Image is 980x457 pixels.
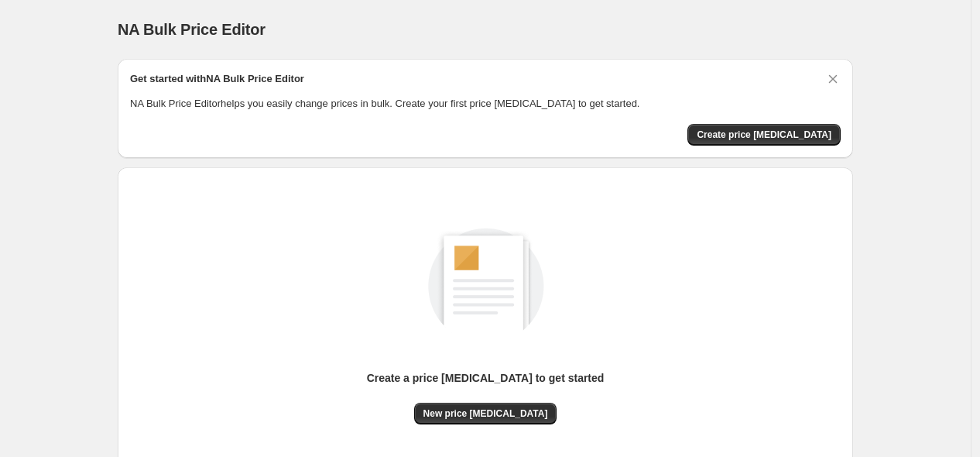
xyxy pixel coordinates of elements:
h2: Get started with NA Bulk Price Editor [130,71,304,87]
span: NA Bulk Price Editor [118,21,266,38]
button: Dismiss card [825,71,841,87]
button: New price [MEDICAL_DATA] [414,403,557,424]
button: Create price change job [687,124,841,146]
span: New price [MEDICAL_DATA] [423,407,548,420]
p: NA Bulk Price Editor helps you easily change prices in bulk. Create your first price [MEDICAL_DAT... [130,96,841,112]
span: Create price [MEDICAL_DATA] [697,129,831,141]
p: Create a price [MEDICAL_DATA] to get started [367,370,605,386]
